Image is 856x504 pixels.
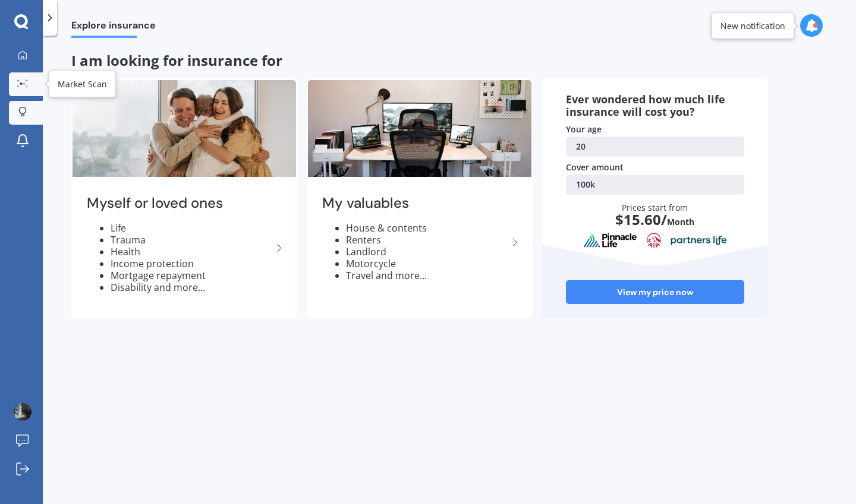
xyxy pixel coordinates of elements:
div: Market Scan [58,78,107,90]
span: Month [667,216,694,227]
li: Health [111,246,272,258]
li: Mortgage repayment [111,270,272,281]
img: pinnacle [583,233,638,248]
div: Cover amount [566,161,744,173]
li: Landlord [346,246,508,258]
img: partnersLife [671,235,728,246]
img: ACg8ocKBlWfL_WvnPOJEvtcue87WcbNNDCLIP1Wlism5rFQfTL6buqGA=s96-c [14,403,32,421]
a: 100k [566,175,744,195]
div: Your age [566,123,744,135]
img: My valuables [308,80,531,177]
a: 20 [566,137,744,157]
li: Travel and more... [346,270,508,281]
div: New notification [720,20,785,31]
h2: My valuables [322,194,508,213]
div: Ever wondered how much life insurance will cost you? [566,93,744,119]
li: Renters [346,234,508,246]
span: I am looking for insurance for [71,50,282,70]
img: Myself or loved ones [73,80,296,177]
li: Trauma [111,234,272,246]
span: Explore insurance [71,20,156,36]
span: $ 15.60 / [615,210,667,229]
h2: Myself or loved ones [87,194,272,213]
div: Prices start from [578,202,732,239]
img: aia [647,233,661,248]
li: House & contents [346,222,508,234]
li: Income protection [111,258,272,270]
li: Motorcycle [346,258,508,270]
a: View my price now [566,280,744,304]
li: Life [111,222,272,234]
li: Disability and more... [111,281,272,293]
